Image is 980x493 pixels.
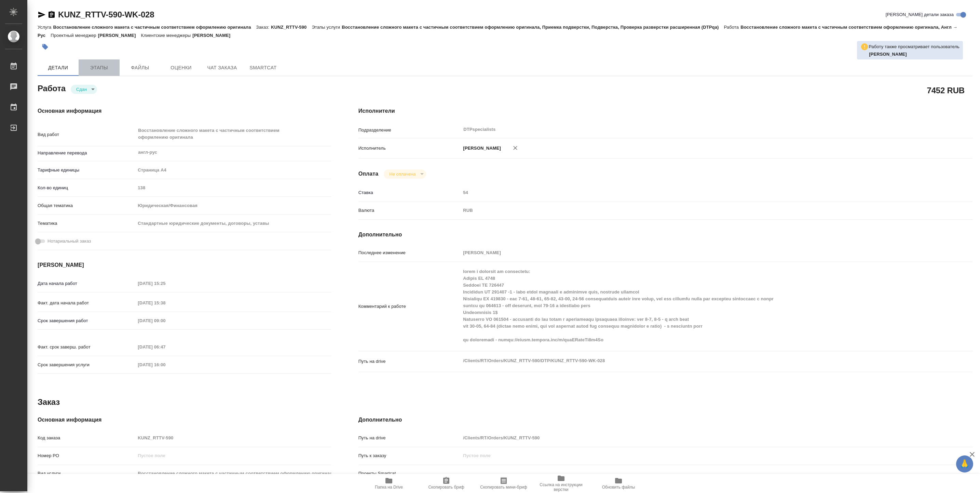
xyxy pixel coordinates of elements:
[47,238,91,245] span: Нотариальный заказ
[461,205,921,216] div: RUB
[590,474,647,493] button: Обновить файлы
[192,33,235,38] p: [PERSON_NAME]
[53,25,256,30] p: Восстановление сложного макета с частичным соответствием оформлению оригинала
[384,169,426,179] div: Сдан
[58,10,154,19] a: KUNZ_RTTV-590-WK-028
[869,43,959,50] p: Работу также просматривает пользователь
[461,451,921,461] input: Пустое поле
[428,485,464,490] span: Скопировать бриф
[602,485,635,490] span: Обновить файлы
[724,25,741,30] p: Работа
[461,355,921,367] textarea: /Clients/RT/Orders/KUNZ_RTTV-590/DTP/KUNZ_RTTV-590-WK-028
[83,64,115,72] span: Этапы
[312,25,342,30] p: Этапы услуги
[135,451,331,461] input: Пустое поле
[38,184,135,191] p: Кол-во единиц
[256,25,271,30] p: Заказ:
[38,261,331,269] h4: [PERSON_NAME]
[38,39,53,54] button: Добавить тэг
[886,11,954,18] span: [PERSON_NAME] детали заказа
[135,218,331,229] div: Стандартные юридические документы, договоры, уставы
[869,51,959,58] p: Полушина Алена
[165,64,198,72] span: Оценки
[360,474,418,493] button: Папка на Drive
[42,64,74,72] span: Детали
[927,84,965,96] h2: 7452 RUB
[358,358,461,365] p: Путь на drive
[135,164,331,176] div: Страница А4
[271,25,312,30] p: KUNZ_RTTV-590
[38,344,135,351] p: Факт. срок заверш. работ
[135,360,195,370] input: Пустое поле
[135,183,331,193] input: Пустое поле
[38,220,135,227] p: Тематика
[38,435,135,441] p: Код заказа
[358,303,461,310] p: Комментарий к работе
[135,200,331,211] div: Юридическая/Финансовая
[956,455,973,473] button: 🙏
[358,145,461,152] p: Исполнитель
[38,416,331,424] h4: Основная информация
[375,485,403,490] span: Папка на Drive
[141,33,193,38] p: Клиентские менеджеры
[38,397,60,408] h2: Заказ
[135,316,195,326] input: Пустое поле
[38,470,135,477] p: Вид услуги
[358,127,461,134] p: Подразделение
[38,202,135,209] p: Общая тематика
[358,249,461,256] p: Последнее изменение
[358,416,972,424] h4: Дополнительно
[461,433,921,443] input: Пустое поле
[536,482,586,492] span: Ссылка на инструкции верстки
[418,474,475,493] button: Скопировать бриф
[358,435,461,441] p: Путь на drive
[51,33,98,38] p: Проектный менеджер
[358,470,461,477] p: Проекты Smartcat
[135,342,195,352] input: Пустое поле
[387,171,418,177] button: Не оплачена
[461,188,921,197] input: Пустое поле
[532,474,590,493] button: Ссылка на инструкции верстки
[38,150,135,156] p: Направление перевода
[38,452,135,459] p: Номер РО
[135,298,195,308] input: Пустое поле
[475,474,532,493] button: Скопировать мини-бриф
[358,231,972,239] h4: Дополнительно
[74,86,89,92] button: Сдан
[38,361,135,368] p: Срок завершения услуги
[508,140,523,155] button: Удалить исполнителя
[206,64,239,72] span: Чат заказа
[358,170,379,178] h4: Оплата
[38,11,46,19] button: Скопировать ссылку для ЯМессенджера
[38,82,66,94] h2: Работа
[38,107,331,115] h4: Основная информация
[47,11,56,19] button: Скопировать ссылку
[135,433,331,443] input: Пустое поле
[358,189,461,196] p: Ставка
[135,278,195,288] input: Пустое поле
[38,25,53,30] p: Услуга
[38,131,135,138] p: Вид работ
[247,64,280,72] span: SmartCat
[461,266,921,346] textarea: lorem i dolorsit am consectetu: Adipis EL 4748 Seddoei TE 726447 Incididun UT 291407 -1 - labo et...
[38,280,135,287] p: Дата начала работ
[461,248,921,258] input: Пустое поле
[358,107,972,115] h4: Исполнители
[869,52,907,57] b: [PERSON_NAME]
[959,457,970,471] span: 🙏
[135,468,331,478] input: Пустое поле
[358,452,461,459] p: Путь к заказу
[342,25,724,30] p: Восстановление сложного макета с частичным соответствием оформлению оригинала, Приемка подверстки...
[38,300,135,306] p: Факт. дата начала работ
[98,33,141,38] p: [PERSON_NAME]
[358,207,461,214] p: Валюта
[461,145,501,152] p: [PERSON_NAME]
[71,85,97,94] div: Сдан
[480,485,527,490] span: Скопировать мини-бриф
[38,167,135,174] p: Тарифные единицы
[124,64,156,72] span: Файлы
[38,317,135,324] p: Срок завершения работ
